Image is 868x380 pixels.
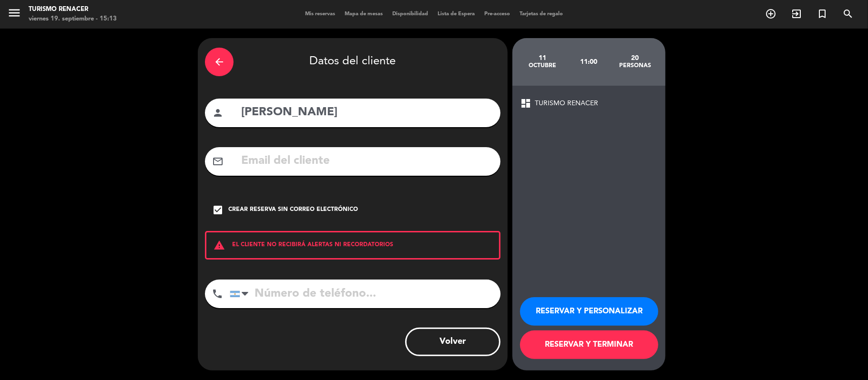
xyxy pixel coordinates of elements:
[230,280,500,308] input: Número de teléfono...
[520,297,658,326] button: RESERVAR Y PERSONALIZAR
[214,56,225,68] i: arrow_back
[240,151,493,171] input: Email del cliente
[29,5,117,14] div: Turismo Renacer
[340,11,388,17] span: Mapa de mesas
[433,11,480,17] span: Lista de Espera
[212,288,223,300] i: phone
[842,8,854,20] i: search
[817,8,828,20] i: turned_in_not
[300,11,340,17] span: Mis reservas
[7,6,21,23] button: menu
[388,11,433,17] span: Disponibilidad
[535,98,598,109] span: TURISMO RENACER
[230,280,252,308] div: Argentina: +54
[205,231,500,260] div: EL CLIENTE NO RECIBIRÁ ALERTAS NI RECORDATORIOS
[612,54,658,62] div: 20
[480,11,515,17] span: Pre-acceso
[612,62,658,70] div: personas
[791,8,802,20] i: exit_to_app
[520,98,531,109] span: dashboard
[405,328,500,356] button: Volver
[212,156,224,167] i: mail_outline
[566,45,612,79] div: 11:00
[520,62,566,70] div: octubre
[520,330,658,359] button: RESERVAR Y TERMINAR
[212,107,224,119] i: person
[7,6,21,20] i: menu
[765,8,776,20] i: add_circle_outline
[240,103,493,122] input: Nombre del cliente
[520,54,566,62] div: 11
[206,240,232,251] i: warning
[515,11,568,17] span: Tarjetas de regalo
[228,205,358,215] div: Crear reserva sin correo electrónico
[212,204,224,216] i: check_box
[205,45,500,79] div: Datos del cliente
[29,14,117,24] div: viernes 19. septiembre - 15:13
